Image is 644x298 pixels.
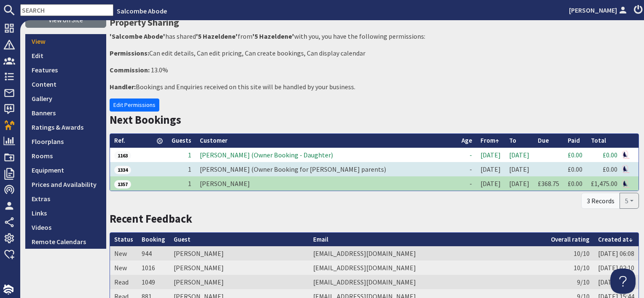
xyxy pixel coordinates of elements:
[480,136,499,144] a: From
[142,263,155,272] a: 1016
[25,234,106,249] a: Remote Calendars
[603,165,617,173] a: £0.00
[505,148,534,162] td: [DATE]
[622,165,630,173] img: Referer: Salcombe Abode
[110,31,639,41] p: has shared from with you, you have the following permissions:
[569,5,629,15] a: [PERSON_NAME]
[603,151,617,159] a: £0.00
[114,235,133,243] a: Status
[114,165,131,173] a: 1334
[25,192,106,206] a: Extras
[505,176,534,191] td: [DATE]
[25,63,106,77] a: Features
[476,162,505,176] td: [DATE]
[114,179,131,188] a: 1357
[547,275,594,289] td: 9/10
[25,48,106,63] a: Edit
[110,113,181,127] a: Next Bookings
[196,32,238,40] strong: '5 Hazeldene'
[505,162,534,176] td: [DATE]
[25,163,106,177] a: Equipment
[188,165,191,173] span: 1
[476,148,505,162] td: [DATE]
[169,246,309,261] td: [PERSON_NAME]
[457,148,476,162] td: -
[110,66,150,74] strong: Commission:
[568,165,582,173] a: £0.00
[3,285,13,295] img: staytech_i_w-64f4e8e9ee0a9c174fd5317b4b171b261742d2d393467e5bdba4413f4f884c10.svg
[25,106,106,120] a: Banners
[196,176,457,191] td: [PERSON_NAME]
[110,98,159,112] a: Edit Permissions
[142,235,165,243] a: Booking
[457,162,476,176] td: -
[196,162,457,176] td: [PERSON_NAME] (Owner Booking for [PERSON_NAME] parents)
[110,212,192,226] a: Recent Feedback
[476,176,505,191] td: [DATE]
[534,134,563,148] th: Due
[620,193,639,209] button: 5
[188,151,191,159] span: 1
[309,246,547,261] td: [EMAIL_ADDRESS][DOMAIN_NAME]
[25,177,106,192] a: Prices and Availability
[20,4,113,16] input: SEARCH
[568,136,580,144] a: Paid
[110,261,137,275] td: New
[309,261,547,275] td: [EMAIL_ADDRESS][DOMAIN_NAME]
[110,275,137,289] td: Read
[598,235,633,243] a: Created at
[110,49,149,57] strong: Permissions:
[142,278,155,286] a: 1049
[114,166,131,174] span: 1334
[25,134,106,149] a: Floorplans
[547,246,594,261] td: 10/10
[594,261,639,275] td: [DATE] 02:10
[110,32,165,40] strong: 'Salcombe Abode'
[309,275,547,289] td: [EMAIL_ADDRESS][DOMAIN_NAME]
[110,246,137,261] td: New
[151,66,168,74] span: 13.0%
[594,246,639,261] td: [DATE] 06:08
[551,235,590,243] a: Overall rating
[622,151,630,159] img: Referer: Salcombe Abode
[538,179,559,188] a: £368.75
[169,275,309,289] td: [PERSON_NAME]
[110,82,136,91] strong: Handler:
[117,7,167,15] a: Salcombe Abode
[591,179,617,188] a: £1,475.00
[114,151,131,159] a: 1163
[25,34,106,48] a: View
[25,206,106,220] a: Links
[25,12,106,28] a: View on Site
[568,151,582,159] a: £0.00
[196,148,457,162] td: [PERSON_NAME] (Owner Booking - Daughter)
[172,136,191,144] a: Guests
[581,193,620,209] div: 3 Records
[25,91,106,106] a: Gallery
[622,180,630,188] img: Referer: Salcombe Abode
[25,120,106,134] a: Ratings & Awards
[142,249,152,258] a: 944
[610,269,636,294] iframe: Toggle Customer Support
[110,82,639,92] p: Bookings and Enquiries received on this site will be handled by your business.
[114,151,131,160] span: 1163
[25,77,106,91] a: Content
[462,136,472,144] a: Age
[313,235,328,243] a: Email
[547,261,594,275] td: 10/10
[114,180,131,189] span: 1357
[591,136,606,144] a: Total
[200,136,228,144] a: Customer
[509,136,516,144] a: To
[594,275,639,289] td: [DATE] 14:47
[169,261,309,275] td: [PERSON_NAME]
[25,220,106,234] a: Videos
[188,179,191,188] span: 1
[252,32,294,40] strong: '5 Hazeldene'
[568,179,582,188] a: £0.00
[25,149,106,163] a: Rooms
[457,176,476,191] td: -
[110,15,639,29] h3: Property Sharing
[114,136,125,144] a: Ref.
[110,48,639,58] p: Can edit details, Can edit pricing, Can create bookings, Can display calendar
